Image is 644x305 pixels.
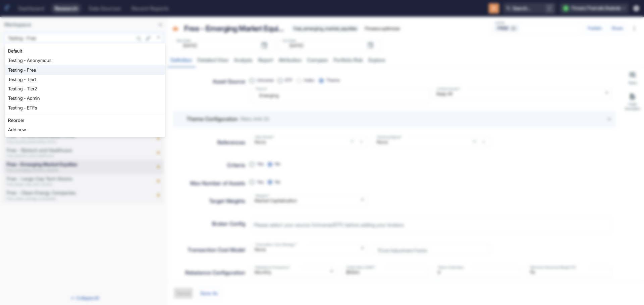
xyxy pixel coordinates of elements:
li: Reorder [5,116,165,125]
li: Default [5,46,165,56]
li: Add new... [5,125,165,134]
li: Testing - Anonymous [5,56,165,65]
li: Testing - ETFs [5,103,165,112]
li: Testing - Tier1 [5,75,165,84]
li: Testing - Free [5,65,165,75]
li: Testing - Tier2 [5,84,165,93]
li: Testing - Admin [5,93,165,103]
